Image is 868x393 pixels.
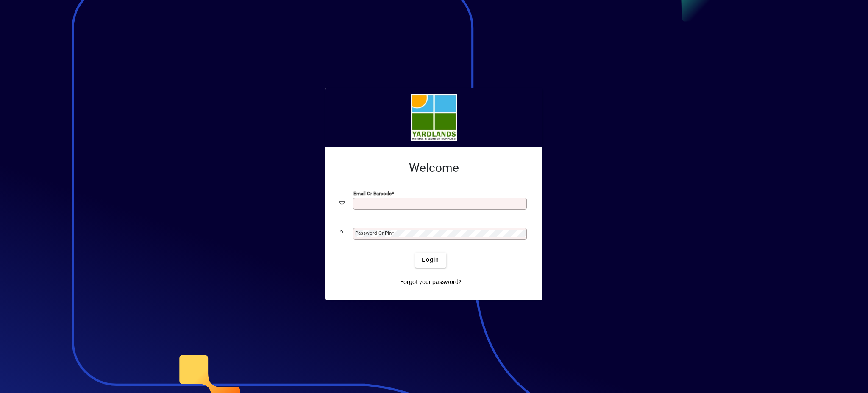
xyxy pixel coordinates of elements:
[339,161,529,175] h2: Welcome
[355,230,392,236] mat-label: Password or Pin
[397,275,465,290] a: Forgot your password?
[353,190,392,196] mat-label: Email or Barcode
[422,255,439,264] span: Login
[400,278,462,286] span: Forgot your password?
[415,253,446,268] button: Login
